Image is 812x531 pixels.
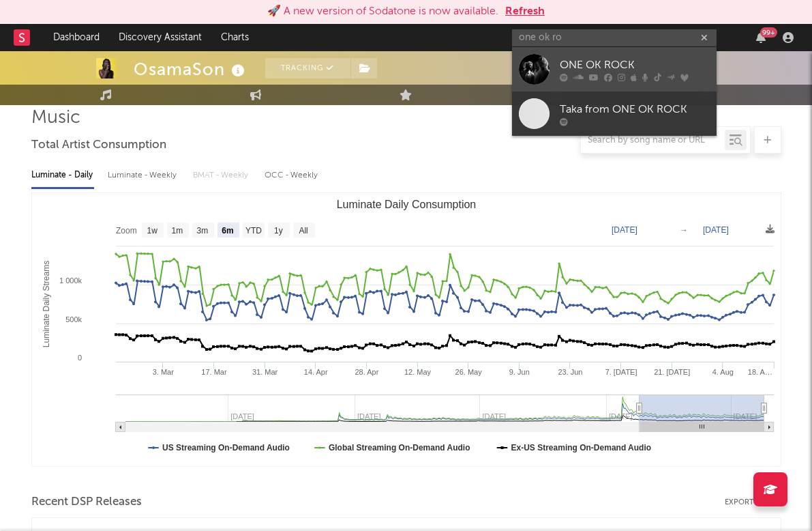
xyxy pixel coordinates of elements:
text: US Streaming On-Demand Audio [162,443,290,453]
text: 3m [196,226,208,235]
div: Taka from ONE OK ROCK [560,101,710,117]
text: [DATE] [703,225,729,235]
text: 1 000k [59,276,82,285]
div: Luminate - Weekly [108,164,179,187]
text: 6m [222,226,233,235]
text: 7. [DATE] [605,368,637,376]
text: 23. Jun [558,368,582,376]
text: 1y [274,226,283,235]
text: 28. Apr [355,368,378,376]
a: ONE OK ROCK [512,47,717,91]
text: YTD [245,226,261,235]
div: 99 + [760,27,777,38]
text: [DATE] [612,225,637,235]
div: ONE OK ROCK [560,57,710,73]
a: Dashboard [44,24,109,51]
span: Recent DSP Releases [31,494,142,511]
text: All [299,226,307,235]
span: Music [31,110,80,126]
text: Ex-US Streaming On-Demand Audio [511,443,651,453]
text: 18. A… [747,368,772,376]
text: 17. Mar [201,368,227,376]
text: Luminate Daily Streams [42,261,51,347]
text: 21. [DATE] [654,368,690,376]
text: Zoom [116,226,137,235]
text: 500k [65,315,82,324]
a: Discovery Assistant [109,24,211,51]
a: Taka from ONE OK ROCK [512,91,717,136]
div: OsamaSon [134,58,248,81]
text: Luminate Daily Consumption [336,199,476,210]
svg: Luminate Daily Consumption [32,193,781,466]
text: 9. Jun [509,368,529,376]
text: 3. Mar [152,368,174,376]
div: Luminate - Daily [31,164,94,187]
text: 26. May [455,368,482,376]
text: Global Streaming On-Demand Audio [328,443,470,453]
div: OCC - Weekly [265,164,319,187]
text: 4. Aug [712,368,733,376]
button: Tracking [265,58,350,78]
button: Export CSV [725,498,781,506]
input: Search by song name or URL [581,135,725,146]
text: 31. Mar [252,368,277,376]
text: → [680,225,688,235]
text: 12. May [404,368,431,376]
text: 0 [77,354,81,362]
button: Refresh [505,3,545,20]
div: 🚀 A new version of Sodatone is now available. [267,3,498,20]
a: Charts [211,24,258,51]
text: 1w [147,226,157,235]
text: 14. Apr [303,368,327,376]
button: 99+ [756,32,766,43]
input: Search for artists [512,29,717,46]
text: 1m [171,226,183,235]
